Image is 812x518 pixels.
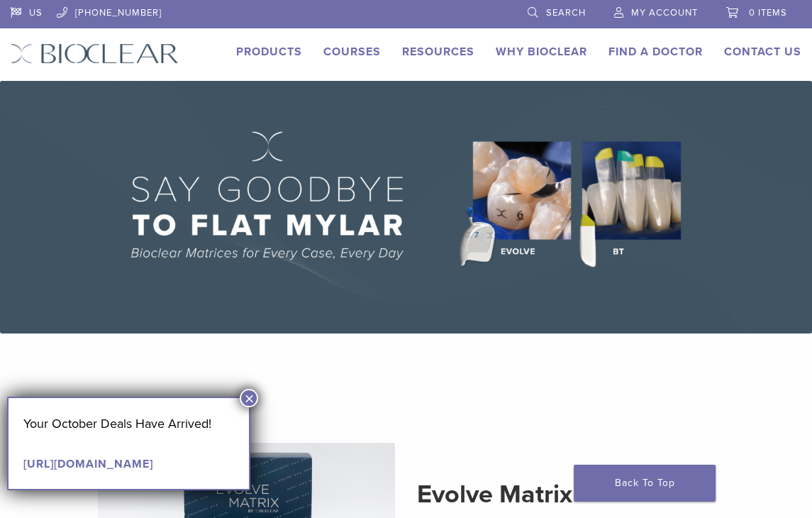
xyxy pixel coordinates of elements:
a: Courses [323,45,381,59]
span: My Account [631,7,698,18]
a: [URL][DOMAIN_NAME] [23,457,153,471]
a: Resources [402,45,474,59]
h2: Evolve Matrix [416,478,714,512]
a: Contact Us [724,45,801,59]
a: Why Bioclear [496,45,587,59]
img: Bioclear [11,43,179,64]
button: Close [240,389,258,407]
span: Search [546,7,586,18]
p: Your October Deals Have Arrived! [23,413,235,434]
a: Back To Top [574,465,716,502]
a: Products [236,45,302,59]
span: 0 items [749,7,787,18]
a: Find A Doctor [608,45,703,59]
